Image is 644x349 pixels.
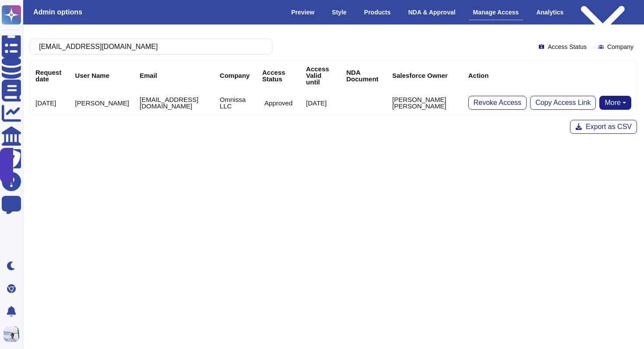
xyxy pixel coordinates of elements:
[134,91,215,115] td: [EMAIL_ADDRESS][DOMAIN_NAME]
[33,8,82,16] h3: Admin options
[301,60,341,91] th: Access Valid until
[30,91,70,115] td: [DATE]
[387,60,463,91] th: Salesforce Owner
[532,5,568,20] div: Analytics
[404,5,460,20] div: NDA & Approval
[70,91,134,115] td: [PERSON_NAME]
[607,44,633,50] span: Company
[257,60,301,91] th: Access Status
[586,123,632,130] span: Export as CSV
[341,60,387,91] th: NDA Document
[387,91,463,115] td: [PERSON_NAME] [PERSON_NAME]
[301,91,341,115] td: [DATE]
[30,60,70,91] th: Request date
[570,120,637,134] button: Export as CSV
[70,60,134,91] th: User Name
[265,100,293,106] p: Approved
[535,99,591,106] span: Copy Access Link
[469,5,524,20] div: Manage Access
[530,96,596,110] button: Copy Access Link
[134,60,215,91] th: Email
[360,5,395,20] div: Products
[468,96,527,110] button: Revoke Access
[548,44,587,50] span: Access Status
[35,39,263,54] input: Search by keywords
[287,5,319,20] div: Preview
[215,60,257,91] th: Company
[328,5,351,20] div: Style
[599,96,631,110] button: More
[215,91,257,115] td: Omnissa LLC
[474,99,521,106] span: Revoke Access
[463,60,637,91] th: Action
